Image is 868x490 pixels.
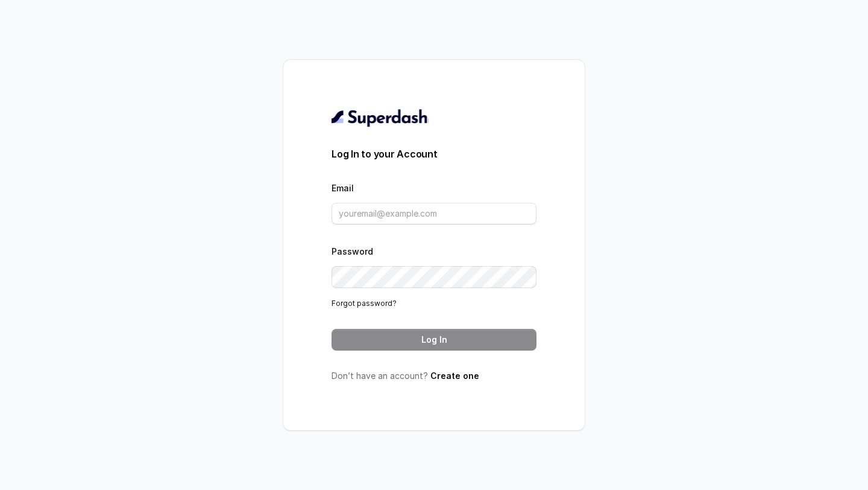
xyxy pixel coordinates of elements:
a: Create one [430,371,479,381]
h3: Log In to your Account [332,147,536,161]
input: youremail@example.com [332,203,536,224]
p: Don’t have an account? [332,370,536,382]
label: Email [332,183,354,193]
label: Password [332,246,373,256]
button: Log In [332,329,536,351]
img: light.svg [332,108,429,127]
a: Forgot password? [332,299,397,308]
